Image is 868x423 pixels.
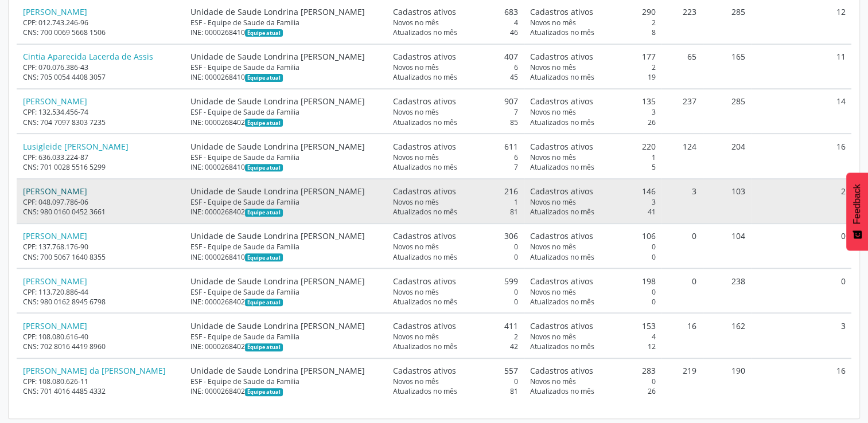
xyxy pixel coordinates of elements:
[530,386,656,396] div: 26
[393,62,519,72] div: 6
[530,365,593,377] span: Cadastros ativos
[23,276,87,287] a: [PERSON_NAME]
[23,117,179,127] div: CNS: 704 7097 8303 7235
[393,242,439,252] span: Novos no mês
[245,164,282,172] span: Esta é a equipe atual deste Agente
[530,230,656,242] div: 106
[190,140,380,152] div: Unidade de Saude Londrina [PERSON_NAME]
[530,152,656,162] div: 1
[530,320,593,332] span: Cadastros ativos
[23,141,129,152] a: Lusigleide [PERSON_NAME]
[23,72,179,82] div: CNS: 705 0054 4408 3057
[530,242,576,252] span: Novos no mês
[530,320,656,332] div: 153
[393,185,456,197] span: Cadastros ativos
[393,252,457,262] span: Atualizados no mês
[393,62,439,72] span: Novos no mês
[245,29,282,37] span: Esta é a equipe atual deste Agente
[530,72,594,82] span: Atualizados no mês
[190,185,380,197] div: Unidade de Saude Londrina [PERSON_NAME]
[530,162,594,172] span: Atualizados no mês
[190,95,380,107] div: Unidade de Saude Londrina [PERSON_NAME]
[530,377,576,386] span: Novos no mês
[23,162,179,172] div: CNS: 701 0028 5516 5299
[23,197,179,207] div: CPF: 048.097.786-06
[530,162,656,172] div: 5
[190,342,380,351] div: INE: 0000268402
[393,207,519,217] div: 81
[530,28,656,37] div: 8
[393,252,519,262] div: 0
[393,342,519,351] div: 42
[530,252,594,262] span: Atualizados no mês
[23,386,179,396] div: CNS: 701 4016 4485 4332
[530,62,656,72] div: 2
[23,342,179,351] div: CNS: 702 8016 4419 8960
[530,287,576,297] span: Novos no mês
[23,28,179,37] div: CNS: 700 0069 5668 1506
[703,44,752,89] td: 165
[393,50,519,62] div: 407
[190,197,380,207] div: ESF - Equipe de Saude da Familia
[393,230,456,242] span: Cadastros ativos
[245,209,282,217] span: Esta é a equipe atual deste Agente
[393,342,457,351] span: Atualizados no mês
[661,179,703,224] td: 3
[846,173,868,250] button: Feedback - Mostrar pesquisa
[393,28,457,37] span: Atualizados no mês
[530,185,593,197] span: Cadastros ativos
[393,140,519,152] div: 611
[23,152,179,162] div: CPF: 636.033.224-87
[530,50,656,62] div: 177
[751,224,851,268] td: 0
[393,332,519,342] div: 2
[393,377,519,386] div: 0
[530,386,594,396] span: Atualizados no mês
[245,74,282,82] span: Esta é a equipe atual deste Agente
[393,152,439,162] span: Novos no mês
[530,275,593,287] span: Cadastros ativos
[703,224,752,268] td: 104
[190,62,380,72] div: ESF - Equipe de Saude da Familia
[751,44,851,89] td: 11
[530,342,594,351] span: Atualizados no mês
[393,386,457,396] span: Atualizados no mês
[393,95,519,107] div: 907
[703,268,752,313] td: 238
[530,342,656,351] div: 12
[530,185,656,197] div: 146
[23,107,179,117] div: CPF: 132.534.456-74
[393,6,456,18] span: Cadastros ativos
[190,28,380,37] div: INE: 0000268410
[190,332,380,342] div: ESF - Equipe de Saude da Familia
[393,275,456,287] span: Cadastros ativos
[393,18,519,28] div: 4
[530,62,576,72] span: Novos no mês
[245,299,282,307] span: Esta é a equipe atual deste Agente
[190,377,380,386] div: ESF - Equipe de Saude da Familia
[530,197,576,207] span: Novos no mês
[530,377,656,386] div: 0
[530,207,594,217] span: Atualizados no mês
[190,50,380,62] div: Unidade de Saude Londrina [PERSON_NAME]
[23,96,87,107] a: [PERSON_NAME]
[530,28,594,37] span: Atualizados no mês
[393,117,519,127] div: 85
[190,18,380,28] div: ESF - Equipe de Saude da Familia
[393,287,439,297] span: Novos no mês
[23,62,179,72] div: CPF: 070.076.386-43
[245,119,282,127] span: Esta é a equipe atual deste Agente
[751,89,851,134] td: 14
[393,140,456,152] span: Cadastros ativos
[751,268,851,313] td: 0
[190,152,380,162] div: ESF - Equipe de Saude da Familia
[530,332,576,342] span: Novos no mês
[393,95,456,107] span: Cadastros ativos
[393,275,519,287] div: 599
[23,377,179,386] div: CPF: 108.080.626-11
[393,242,519,252] div: 0
[530,50,593,62] span: Cadastros ativos
[530,365,656,377] div: 283
[245,388,282,396] span: Esta é a equipe atual deste Agente
[393,72,457,82] span: Atualizados no mês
